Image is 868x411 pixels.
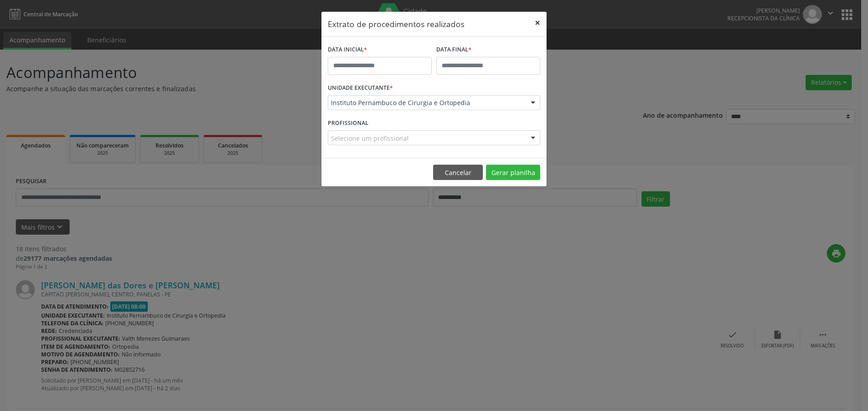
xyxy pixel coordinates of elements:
button: Close [528,12,547,34]
button: Cancelar [433,165,483,180]
h5: Extrato de procedimentos realizados [328,18,464,30]
label: UNIDADE EXECUTANTE [328,81,393,95]
label: DATA FINAL [436,43,472,57]
label: PROFISSIONAL [328,116,368,130]
span: Selecione um profissional [331,134,409,143]
span: Instituto Pernambuco de Cirurgia e Ortopedia [331,98,522,107]
label: DATA INICIAL [328,43,367,57]
button: Gerar planilha [486,165,540,180]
